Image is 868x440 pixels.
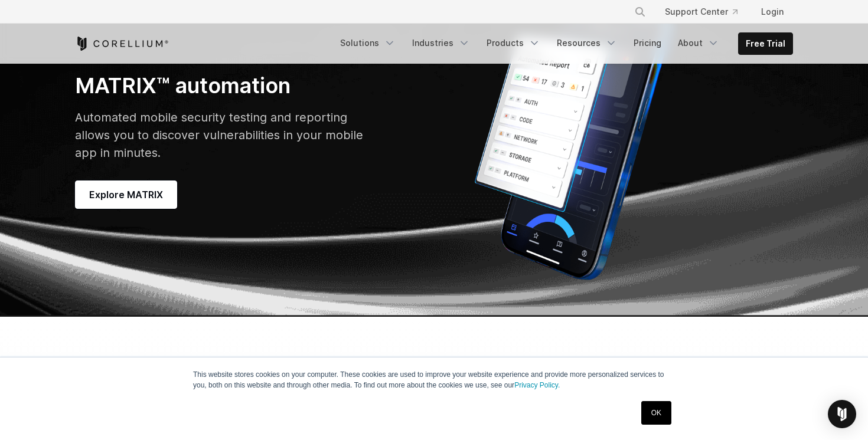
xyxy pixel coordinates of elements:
[333,32,793,55] div: Navigation Menu
[89,188,163,202] span: Explore MATRIX
[514,381,560,389] a: Privacy Policy.
[75,180,177,209] a: Explore MATRIX
[671,32,726,54] a: About
[550,32,624,54] a: Resources
[641,401,671,425] a: OK
[629,1,651,22] button: Search
[405,32,477,54] a: Industries
[620,1,793,22] div: Navigation Menu
[739,33,792,54] a: Free Trial
[75,37,169,51] a: Corellium Home
[75,110,363,160] span: Automated mobile security testing and reporting allows you to discover vulnerabilities in your mo...
[752,1,793,22] a: Login
[193,369,675,390] p: This website stores cookies on your computer. These cookies are used to improve your website expe...
[260,354,608,380] h2: Corellium Webplayer
[626,32,668,54] a: Pricing
[828,400,856,428] div: Open Intercom Messenger
[75,73,364,99] h3: MATRIX™ automation
[655,1,747,22] a: Support Center
[333,32,403,54] a: Solutions
[479,32,547,54] a: Products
